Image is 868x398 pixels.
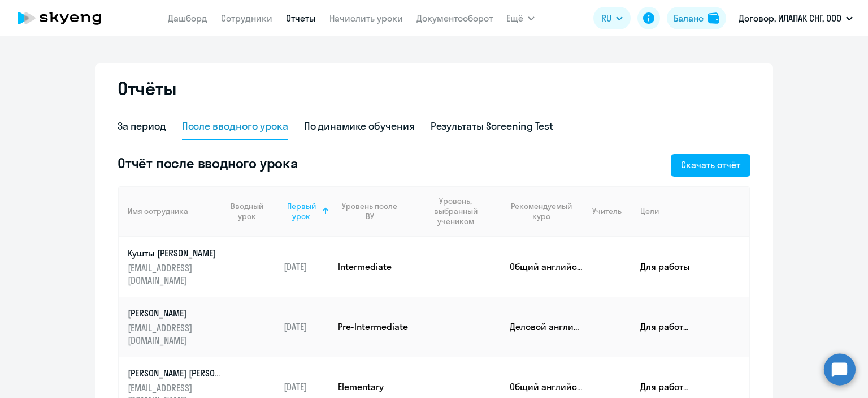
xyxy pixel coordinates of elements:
p: [DATE] [284,320,329,333]
span: RU [601,11,611,25]
p: [DATE] [284,260,329,273]
p: Общий английский [510,260,583,273]
div: Первый урок [284,201,329,221]
div: По динамике обучения [304,119,415,134]
div: Цели [640,206,740,216]
div: Учитель [592,206,631,216]
div: Результаты Screening Test [431,119,554,134]
div: Учитель [592,206,622,216]
p: [PERSON_NAME] [PERSON_NAME] [128,367,220,379]
div: За период [118,119,166,134]
p: Для работы, Подготовиться к деловой поездке [640,320,693,333]
span: Ещё [506,11,523,25]
a: [PERSON_NAME][EMAIL_ADDRESS][DOMAIN_NAME] [128,307,220,346]
p: [DATE] [284,380,329,393]
p: Для работы, Подготовиться к деловой поездке [640,380,693,393]
td: Pre-Intermediate [329,297,411,357]
div: Рекомендуемый курс [510,201,573,221]
a: Дашборд [168,12,207,24]
img: balance [708,12,719,24]
div: Уровень, выбранный учеником [420,196,491,226]
div: Цели [640,206,659,216]
div: Скачать отчёт [681,158,740,172]
button: Ещё [506,7,535,29]
a: Документооборот [416,12,493,24]
div: После вводного урока [182,119,288,134]
td: Intermediate [329,237,411,297]
a: Сотрудники [221,12,272,24]
p: Для работы [640,260,693,273]
p: [EMAIL_ADDRESS][DOMAIN_NAME] [128,322,220,346]
a: Кушты [PERSON_NAME][EMAIL_ADDRESS][DOMAIN_NAME] [128,247,220,286]
div: Баланс [674,11,704,25]
div: Уровень, выбранный учеником [420,196,501,226]
p: Общий английский [510,380,583,393]
h5: Отчёт после вводного урока [118,154,298,172]
div: Имя сотрудника [128,206,220,216]
div: Первый урок [284,201,319,221]
div: Вводный урок [229,201,275,221]
h2: Отчёты [118,77,176,100]
a: Начислить уроки [329,12,403,24]
p: Деловой английский [510,320,583,333]
div: Имя сотрудника [128,206,188,216]
p: Кушты [PERSON_NAME] [128,247,220,259]
p: Договор, ИЛАПАК СНГ, ООО [739,11,841,25]
button: RU [593,7,631,29]
button: Балансbalance [667,7,726,29]
p: [EMAIL_ADDRESS][DOMAIN_NAME] [128,262,220,286]
p: [PERSON_NAME] [128,307,220,319]
button: Договор, ИЛАПАК СНГ, ООО [733,5,858,32]
div: Уровень после ВУ [338,201,401,221]
div: Вводный урок [229,201,264,221]
div: Рекомендуемый курс [510,201,583,221]
button: Скачать отчёт [671,154,750,177]
div: Уровень после ВУ [338,201,411,221]
a: Отчеты [286,12,316,24]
